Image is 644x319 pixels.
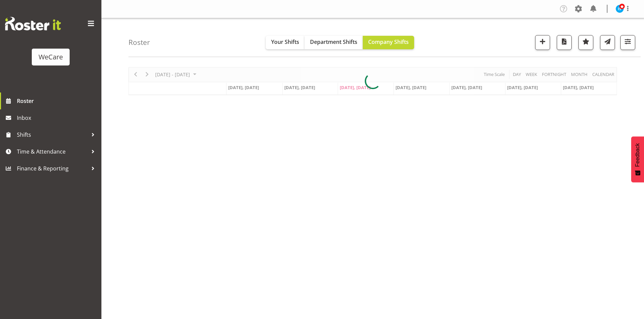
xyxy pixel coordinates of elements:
[39,52,63,62] div: WeCare
[578,35,593,50] button: Highlight an important date within the roster.
[616,5,624,13] img: isabel-simcox10849.jpg
[620,35,635,50] button: Filter Shifts
[535,35,550,50] button: Add a new shift
[363,36,414,49] button: Company Shifts
[17,96,98,106] span: Roster
[305,36,363,49] button: Department Shifts
[600,35,615,50] button: Send a list of all shifts for the selected filtered period to all rostered employees.
[310,38,357,46] span: Department Shifts
[271,38,299,46] span: Your Shifts
[368,38,409,46] span: Company Shifts
[557,35,572,50] button: Download a PDF of the roster according to the set date range.
[635,143,641,167] span: Feedback
[5,17,61,30] img: Rosterit website logo
[17,163,88,174] span: Finance & Reporting
[17,113,98,123] span: Inbox
[631,136,644,182] button: Feedback - Show survey
[17,130,88,140] span: Shifts
[17,147,88,157] span: Time & Attendance
[266,36,305,49] button: Your Shifts
[128,38,150,46] h4: Roster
